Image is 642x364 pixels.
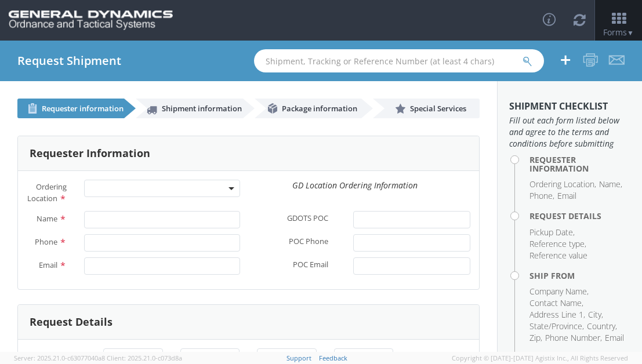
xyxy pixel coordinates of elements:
[30,316,113,328] h3: Request Details
[35,351,77,361] span: Pickup Date
[529,271,630,280] h4: Ship From
[282,103,357,114] span: Package information
[529,238,586,250] li: Reference type
[289,236,328,249] span: POC Phone
[529,286,589,297] li: Company Name
[255,99,361,118] a: Package information
[17,54,121,67] h4: Request Shipment
[286,354,311,362] a: Support
[627,28,634,38] span: ▼
[529,212,630,220] h4: Request Details
[529,297,583,309] li: Contact Name
[293,259,328,272] span: POC Email
[373,99,480,118] a: Special Services
[509,115,630,150] span: Fill out each form listed below and agree to the terms and conditions before submitting
[30,148,150,159] h3: Requester Information
[410,103,466,114] span: Special Services
[27,181,67,203] span: Ordering Location
[557,190,576,202] li: Email
[136,99,242,118] a: Shipment information
[292,180,418,191] i: GD Location Ordering Information
[411,351,431,363] label: Time Definite
[35,236,57,247] span: Phone
[529,309,585,321] li: Address Line 1
[287,213,328,226] span: GDOTS POC
[588,309,603,321] li: City
[599,179,622,190] li: Name
[14,354,105,362] span: Server: 2025.21.0-c63077040a8
[509,101,630,112] h3: Shipment Checklist
[42,103,124,114] span: Requester information
[529,155,630,173] h4: Requester Information
[529,227,575,238] li: Pickup Date
[529,321,584,332] li: State/Province
[9,10,173,30] img: gd-ots-0c3321f2eb4c994f95cb.png
[587,321,617,332] li: Country
[545,332,602,344] li: Phone Number
[529,250,587,261] li: Reference value
[107,354,182,362] span: Client: 2025.21.0-c073d8a
[254,49,544,72] input: Shipment, Tracking or Reference Number (at least 4 chars)
[529,179,596,190] li: Ordering Location
[162,103,242,114] span: Shipment information
[37,213,57,224] span: Name
[603,27,634,38] span: Forms
[605,332,624,344] li: Email
[17,99,124,118] a: Requester information
[319,354,347,362] a: Feedback
[529,332,542,344] li: Zip
[529,190,554,202] li: Phone
[452,354,628,363] span: Copyright © [DATE]-[DATE] Agistix Inc., All Rights Reserved
[39,260,57,270] span: Email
